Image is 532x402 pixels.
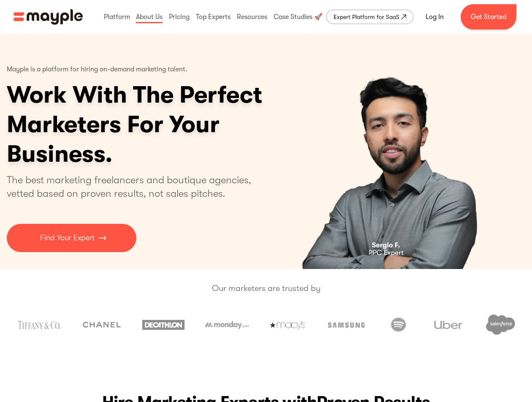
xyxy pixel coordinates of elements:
div: Expert Platform for SaaS [334,12,399,22]
p: The best marketing freelancers and boutique agencies, vetted based on proven results, not sales p... [7,173,261,200]
a: Find Your Expert [7,224,136,252]
a: Expert Platform for SaaS [326,10,413,24]
img: Mayple logo [14,9,83,25]
a: Log In [415,7,454,27]
h1: Work With The Perfect Marketers For Your Business. [7,80,328,169]
a: Get Started [461,4,516,30]
p: Mayple is a platform for hiring on-demand marketing talent. [7,59,187,80]
p: Find Your Expert [40,232,95,244]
